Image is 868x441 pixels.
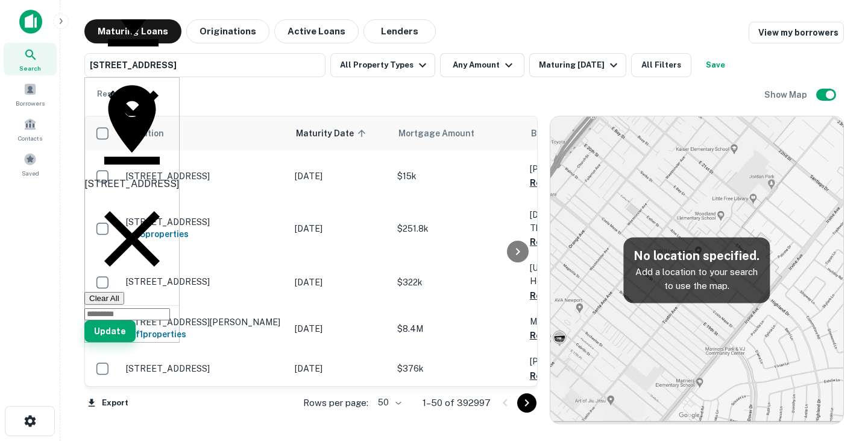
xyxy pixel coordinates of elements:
p: [DATE] [295,322,385,335]
p: [STREET_ADDRESS] [126,276,283,287]
p: [PERSON_NAME] [530,162,650,176]
span: Mortgage Amount [398,126,490,141]
button: All Filters [631,53,691,77]
button: Request Borrower Info [530,288,627,303]
h6: 1 of 1 properties [126,328,283,341]
h5: No location specified. [633,247,760,265]
th: Location [120,116,289,150]
p: $8.4M [397,322,518,335]
th: Maturity Date [289,116,391,150]
a: Search [4,43,57,75]
button: Go to next page [517,393,536,413]
p: $376k [397,362,518,375]
button: Any Amount [440,53,524,77]
p: $322k [397,276,518,289]
span: Contacts [18,133,42,143]
iframe: Chat Widget [808,344,868,402]
img: capitalize-icon.png [19,10,42,34]
a: Saved [4,148,57,180]
p: [DEMOGRAPHIC_DATA] Of The Messiah Housing [530,208,650,235]
button: Request Borrower Info [530,176,627,190]
button: Originations [186,19,269,43]
div: Maturing [DATE] [539,58,621,72]
button: Export [84,394,131,412]
img: map-placeholder.webp [550,116,843,424]
button: Request Borrower Info [530,235,627,249]
p: [PERSON_NAME] LLC [530,355,650,368]
p: [STREET_ADDRESS] [126,171,283,182]
p: [STREET_ADDRESS] [126,363,283,374]
p: Maestra Dadeland LLC [530,315,650,328]
button: [STREET_ADDRESS] [84,53,325,77]
button: All Property Types [330,53,435,77]
th: Mortgage Amount [391,116,524,150]
p: Add a location to your search to use the map. [633,265,760,293]
p: Rows per page: [303,396,368,410]
h6: Show Map [764,88,809,101]
button: Active Loans [274,19,359,43]
p: $15k [397,170,518,183]
button: Clear All [84,292,124,305]
a: View my borrowers [749,22,844,43]
p: [DATE] [295,222,385,235]
p: $251.8k [397,222,518,235]
span: Maturity Date [296,126,370,141]
p: [US_STATE] Keys Lobster House INC [530,261,650,288]
button: Save your search to get updates of matches that match your search criteria. [696,53,735,77]
span: Saved [22,168,39,178]
h6: 1 of 5 properties [126,227,283,241]
button: Request Borrower Info [530,328,627,343]
button: Request Borrower Info [530,369,627,383]
a: Contacts [4,113,57,145]
span: Borrowers [16,98,45,108]
button: Maturing Loans [84,19,181,43]
p: [DATE] [295,170,385,183]
button: Maturing [DATE] [529,53,626,77]
span: [STREET_ADDRESS] [90,60,177,70]
button: Lenders [363,19,436,43]
p: [STREET_ADDRESS] [126,217,283,227]
p: [DATE] [295,276,385,289]
p: [STREET_ADDRESS][PERSON_NAME] [126,317,283,328]
p: 1–50 of 392997 [423,396,491,410]
span: [STREET_ADDRESS] [84,178,180,189]
a: Borrowers [4,78,57,110]
span: Borrower Name [531,126,594,141]
span: Search [19,63,41,73]
button: Update [84,320,136,342]
p: [DATE] [295,362,385,375]
div: 50 [373,394,403,411]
